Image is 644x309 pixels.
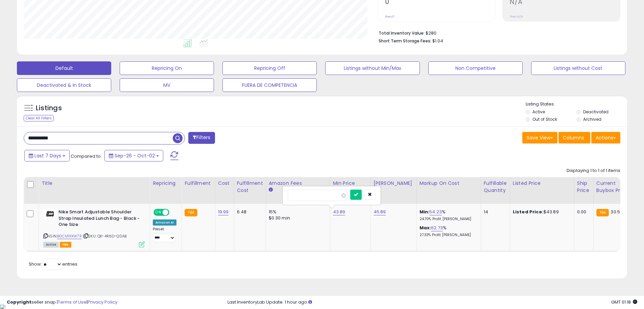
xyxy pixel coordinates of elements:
[269,187,273,193] small: Amazon Fees.
[218,209,229,215] a: 19.99
[532,109,545,115] label: Active
[577,209,588,215] div: 0.00
[513,180,571,187] div: Listed Price
[484,180,507,194] div: Fulfillable Quantity
[558,132,590,143] button: Columns
[153,180,179,187] div: Repricing
[596,180,631,194] div: Current Buybox Price
[420,225,476,237] div: %
[325,61,420,75] button: Listings without Min/Max
[420,209,476,221] div: %
[7,299,31,305] strong: Copyright
[385,15,395,19] small: Prev: 0
[222,61,317,75] button: Repricing Off
[379,28,615,37] li: $280
[115,152,155,159] span: Sep-26 - Oct-02
[583,109,609,115] label: Deactivated
[420,180,478,187] div: Markup on Cost
[24,115,54,121] div: Clear All Filters
[531,61,625,75] button: Listings without Cost
[153,219,176,226] div: Amazon AI
[58,299,87,305] a: Terms of Use
[416,177,481,204] th: The percentage added to the cost of goods (COGS) that forms the calculator for Min & Max prices.
[29,261,77,267] span: Show: entries
[34,152,61,159] span: Last 7 Days
[420,209,430,215] b: Min:
[428,61,523,75] button: Non Competitive
[17,61,111,75] button: Default
[374,209,386,215] a: 45.89
[420,225,431,231] b: Max:
[583,116,601,122] label: Archived
[420,233,476,237] p: 27.33% Profit [PERSON_NAME]
[513,209,544,215] b: Listed Price:
[522,132,557,143] button: Save View
[120,78,214,92] button: MV
[42,180,147,187] div: Title
[237,180,263,194] div: Fulfillment Cost
[432,38,443,44] span: $1.04
[7,299,117,306] div: seller snap | |
[333,180,368,187] div: Min Price
[374,180,414,187] div: [PERSON_NAME]
[237,209,261,215] div: 6.48
[58,209,141,230] b: Nike Smart Adjustable Shoulder Strap Insulated Lunch Bag - Black - One Size
[269,180,327,187] div: Amazon Fees
[484,209,505,215] div: 14
[269,209,325,215] div: 15%
[611,209,623,215] span: 30.52
[154,210,163,215] span: ON
[57,233,82,239] a: B0CM1XXW7R
[43,242,59,248] span: All listings currently available for purchase on Amazon
[60,242,71,248] span: FBA
[153,227,176,242] div: Preset:
[71,153,102,159] span: Compared to:
[24,150,70,161] button: Last 7 Days
[222,78,317,92] button: FUERA DE COMPETENCIA
[611,299,637,305] span: 2025-10-12 01:18 GMT
[185,209,197,216] small: FBA
[532,116,557,122] label: Out of Stock
[429,209,442,215] a: 54.23
[228,299,637,306] div: Last InventoryLab Update: 1 hour ago.
[431,225,443,231] a: 62.73
[218,180,231,187] div: Cost
[168,210,179,215] span: OFF
[591,132,620,143] button: Actions
[510,15,523,19] small: Prev: N/A
[577,180,591,194] div: Ship Price
[43,209,145,247] div: ASIN:
[567,168,620,174] div: Displaying 1 to 1 of 1 items
[379,30,425,36] b: Total Inventory Value:
[120,61,214,75] button: Repricing On
[420,217,476,221] p: 24.70% Profit [PERSON_NAME]
[379,38,431,44] b: Short Term Storage Fees:
[596,209,609,216] small: FBA
[188,132,215,144] button: Filters
[333,209,345,215] a: 43.89
[269,215,325,221] div: $0.30 min
[88,299,117,305] a: Privacy Policy
[17,78,111,92] button: Deactivated & In Stock
[563,134,584,141] span: Columns
[83,233,126,239] span: | SKU: QK-4R6D-Q0AB
[513,209,569,215] div: $43.89
[526,101,627,108] p: Listing States:
[43,209,57,218] img: 41viwn2BnkL._SL40_.jpg
[36,103,62,113] h5: Listings
[185,180,212,187] div: Fulfillment
[104,150,163,161] button: Sep-26 - Oct-02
